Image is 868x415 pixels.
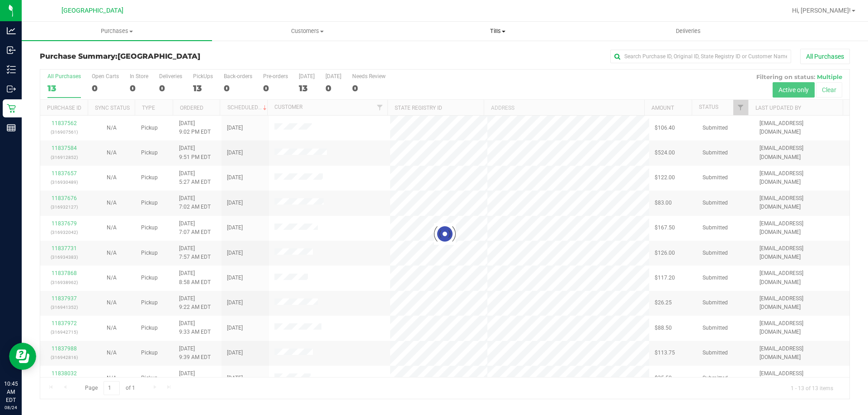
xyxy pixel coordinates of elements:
p: 08/24 [4,404,18,411]
a: Purchases [22,22,212,41]
inline-svg: Reports [7,123,16,132]
a: Customers [212,22,402,41]
span: [GEOGRAPHIC_DATA] [118,52,200,61]
span: Tills [403,27,592,35]
inline-svg: Analytics [7,26,16,35]
span: Purchases [22,27,212,35]
iframe: Resource center [9,343,36,370]
span: Deliveries [664,27,713,35]
inline-svg: Inventory [7,65,16,74]
inline-svg: Retail [7,104,16,113]
span: Customers [212,27,402,35]
input: Search Purchase ID, Original ID, State Registry ID or Customer Name... [610,50,791,63]
h3: Purchase Summary: [40,52,310,61]
a: Deliveries [593,22,783,41]
span: Hi, [PERSON_NAME]! [792,7,851,14]
span: [GEOGRAPHIC_DATA] [61,7,123,14]
inline-svg: Outbound [7,84,16,93]
inline-svg: Inbound [7,46,16,55]
a: Tills [402,22,593,41]
p: 10:45 AM EDT [4,380,18,404]
button: All Purchases [800,49,850,64]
